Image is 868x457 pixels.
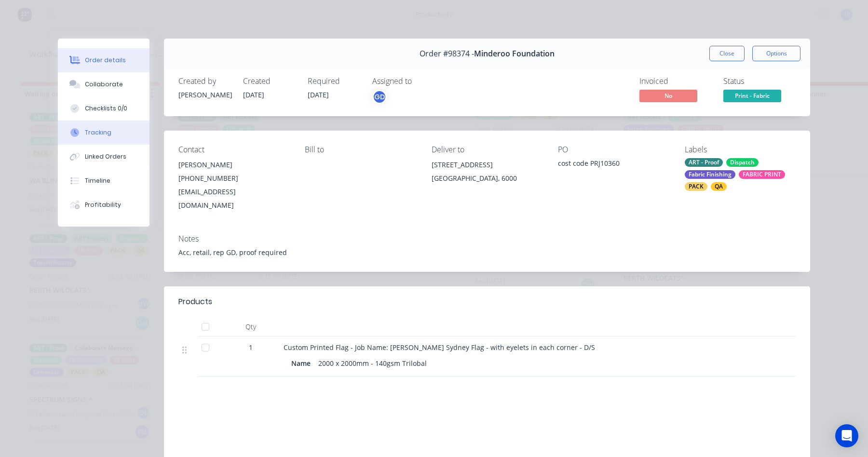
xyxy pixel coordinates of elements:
span: Order #98374 - [420,49,474,58]
div: Products [178,296,212,308]
button: Options [752,46,800,61]
div: Name [291,356,314,370]
span: Minderoo Foundation [474,49,555,58]
div: Bill to [305,145,416,154]
div: Created [243,77,296,86]
button: Order details [58,48,149,72]
div: Collaborate [85,80,123,89]
div: Linked Orders [85,152,126,161]
div: [STREET_ADDRESS] [432,158,542,172]
div: Tracking [85,128,111,137]
div: Profitability [85,201,121,209]
div: Checklists 0/0 [85,104,127,113]
button: Close [709,46,745,61]
div: Status [723,77,796,86]
div: PACK [685,182,707,191]
div: FABRIC PRINT [739,170,785,179]
button: Print - Fabric [723,90,781,104]
button: GD [372,90,387,104]
div: Acc, retail, rep GD, proof required [178,247,796,257]
span: Print - Fabric [723,90,781,102]
div: Assigned to [372,77,469,86]
div: Timeline [85,176,110,185]
button: Profitability [58,193,149,217]
span: No [639,90,697,102]
div: Open Intercom Messenger [835,424,858,447]
div: Deliver to [432,145,542,154]
div: cost code PRJ10360 [558,158,669,172]
div: QA [711,182,727,191]
div: Labels [685,145,796,154]
div: [PHONE_NUMBER] [178,172,289,185]
span: Custom Printed Flag - Job Name: [PERSON_NAME] Sydney Flag - with eyelets in each corner - D/S [284,343,595,352]
div: Fabric Finishing [685,170,735,179]
button: Checklists 0/0 [58,96,149,121]
div: 2000 x 2000mm - 140gsm Trilobal [314,356,431,370]
div: Order details [85,56,126,65]
div: Notes [178,234,796,243]
div: PO [558,145,669,154]
div: [PERSON_NAME] [178,158,289,172]
button: Collaborate [58,72,149,96]
div: Required [308,77,361,86]
div: Contact [178,145,289,154]
div: [GEOGRAPHIC_DATA], 6000 [432,172,542,185]
span: [DATE] [243,90,264,99]
button: Tracking [58,121,149,145]
div: [STREET_ADDRESS][GEOGRAPHIC_DATA], 6000 [432,158,542,189]
div: Created by [178,77,231,86]
span: 1 [249,342,253,352]
div: Invoiced [639,77,712,86]
div: ART - Proof [685,158,723,167]
button: Timeline [58,169,149,193]
div: [EMAIL_ADDRESS][DOMAIN_NAME] [178,185,289,212]
div: Qty [222,317,280,336]
button: Linked Orders [58,145,149,169]
div: Dispatch [726,158,759,167]
div: [PERSON_NAME] [178,90,231,100]
span: [DATE] [308,90,329,99]
div: [PERSON_NAME][PHONE_NUMBER][EMAIL_ADDRESS][DOMAIN_NAME] [178,158,289,212]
